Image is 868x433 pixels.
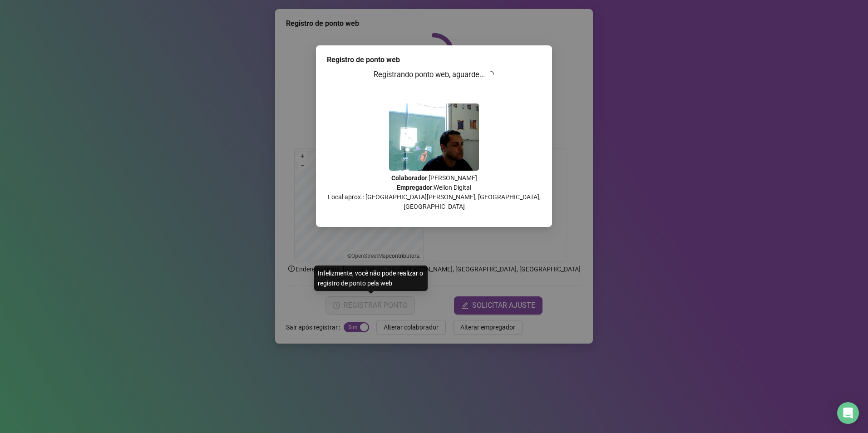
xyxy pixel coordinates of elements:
[327,54,541,65] div: Registro de ponto web
[327,173,541,212] p: : [PERSON_NAME] : Wellon Digital Local aprox.: [GEOGRAPHIC_DATA][PERSON_NAME], [GEOGRAPHIC_DATA],...
[389,103,479,171] img: 2Q==
[391,174,427,182] strong: Colaborador
[397,184,432,191] strong: Empregador
[314,266,428,291] div: Infelizmente, você não pode realizar o registro de ponto pela web
[327,69,541,81] h3: Registrando ponto web, aguarde...
[837,402,859,424] div: Open Intercom Messenger
[486,69,496,79] span: loading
